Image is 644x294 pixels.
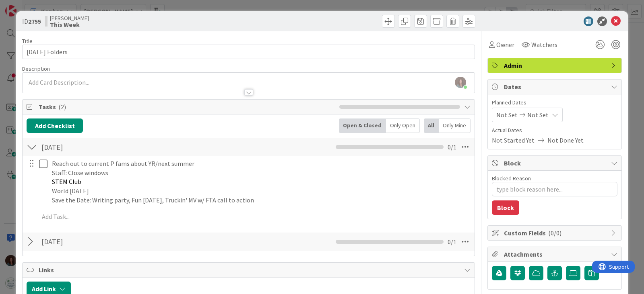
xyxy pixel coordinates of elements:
[50,15,89,21] span: [PERSON_NAME]
[527,110,549,120] span: Not Set
[39,140,220,154] input: Add Checklist...
[492,200,519,215] button: Block
[52,178,81,186] span: STEM Club
[52,168,469,178] p: Staff: Close windows
[531,40,557,49] span: Watchers
[492,126,617,135] span: Actual Dates
[17,1,37,11] span: Support
[504,228,607,238] span: Custom Fields
[22,16,41,26] span: ID
[22,37,33,45] label: Title
[39,265,460,275] span: Links
[547,135,584,145] span: Not Done Yet
[448,142,456,152] span: 0 / 1
[386,118,420,133] div: Only Open
[52,186,469,196] p: World [DATE]
[504,61,607,70] span: Admin
[548,229,561,237] span: ( 0/0 )
[22,45,475,59] input: type card name here...
[492,98,617,107] span: Planned Dates
[504,158,607,168] span: Block
[52,196,469,205] p: Save the Date: Writing party, Fun [DATE], Truckin' MV w/ FTA call to action
[448,237,456,247] span: 0 / 1
[492,135,535,145] span: Not Started Yet
[39,102,335,112] span: Tasks
[27,118,83,133] button: Add Checklist
[28,17,41,25] b: 2755
[504,82,607,92] span: Dates
[39,235,220,249] input: Add Checklist...
[439,118,471,133] div: Only Mine
[496,40,514,49] span: Owner
[492,175,531,182] label: Blocked Reason
[424,118,439,133] div: All
[496,110,518,120] span: Not Set
[339,118,386,133] div: Open & Closed
[22,65,50,72] span: Description
[52,159,469,168] p: Reach out to current P fams about YR/next summer
[504,249,607,259] span: Attachments
[455,77,466,88] img: OCY08dXc8IdnIpmaIgmOpY5pXBdHb5bl.jpg
[50,21,89,28] b: This Week
[58,103,66,111] span: ( 2 )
